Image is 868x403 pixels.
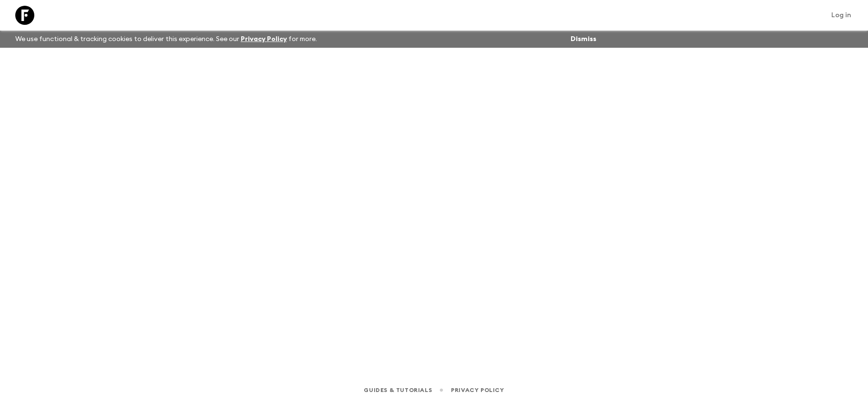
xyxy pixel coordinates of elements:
button: Dismiss [568,32,599,46]
a: Log in [826,9,857,22]
a: Privacy Policy [451,385,504,395]
a: Privacy Policy [241,36,287,42]
p: We use functional & tracking cookies to deliver this experience. See our for more. [11,31,321,48]
a: Guides & Tutorials [364,385,432,395]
